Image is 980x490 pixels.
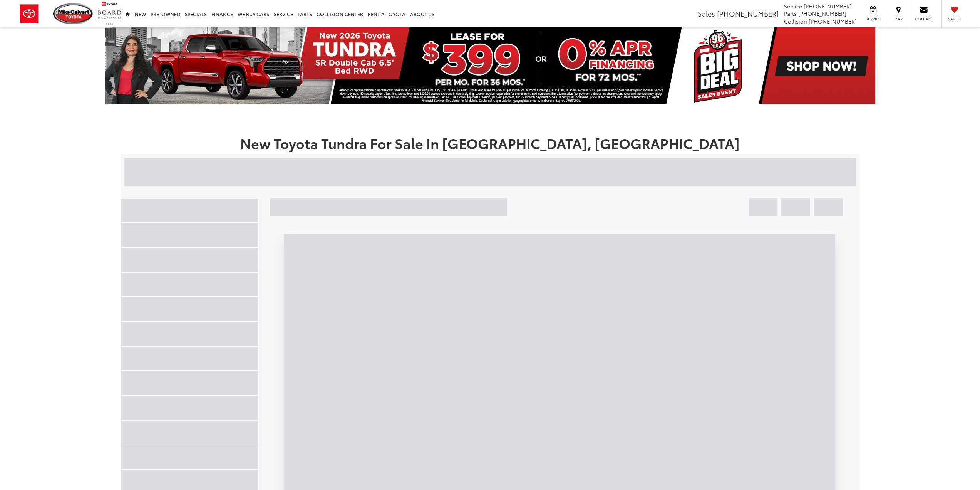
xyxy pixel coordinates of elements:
[698,8,715,19] span: Sales
[798,10,846,17] span: [PHONE_NUMBER]
[784,2,802,10] span: Service
[53,3,94,24] img: Mike Calvert Toyota
[717,8,779,19] span: [PHONE_NUMBER]
[864,16,882,22] span: Service
[784,10,797,17] span: Parts
[890,16,907,22] span: Map
[105,27,875,104] img: New 2026 Toyota Tundra
[804,2,852,10] span: [PHONE_NUMBER]
[784,17,807,25] span: Collision
[809,17,857,25] span: [PHONE_NUMBER]
[946,16,963,22] span: Saved
[915,16,933,22] span: Contact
